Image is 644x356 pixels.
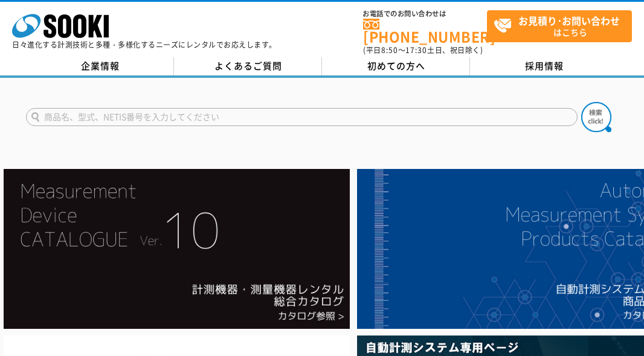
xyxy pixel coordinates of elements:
img: Catalog Ver10 [4,169,350,329]
img: btn_search.png [581,102,611,132]
span: 初めての方へ [367,59,425,72]
span: お電話でのお問い合わせは [363,10,487,17]
span: 17:30 [405,45,427,56]
span: 8:50 [381,45,398,56]
input: 商品名、型式、NETIS番号を入力してください [26,108,578,126]
a: 企業情報 [26,57,174,75]
strong: お見積り･お問い合わせ [518,13,620,28]
a: よくあるご質問 [174,57,322,75]
a: お見積り･お問い合わせはこちら [487,10,632,42]
span: はこちら [494,11,631,41]
span: (平日 ～ 土日、祝日除く) [363,45,483,56]
a: 初めての方へ [322,57,470,75]
a: [PHONE_NUMBER] [363,19,487,43]
a: 採用情報 [470,57,618,75]
p: 日々進化する計測技術と多種・多様化するニーズにレンタルでお応えします。 [12,41,277,48]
